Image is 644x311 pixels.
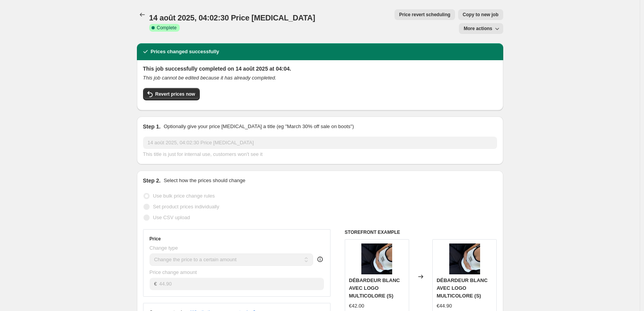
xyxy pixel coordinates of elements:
[464,25,492,32] span: More actions
[149,14,315,22] span: 14 août 2025, 04:02:30 Price [MEDICAL_DATA]
[399,12,450,18] span: Price revert scheduling
[159,278,324,290] input: 80.00
[157,25,177,31] span: Complete
[153,193,215,199] span: Use bulk price change rules
[459,23,503,34] button: More actions
[143,75,276,81] i: This job cannot be edited because it has already completed.
[394,9,455,20] button: Price revert scheduling
[463,12,499,18] span: Copy to new job
[137,9,148,20] button: Price change jobs
[150,236,161,242] h3: Price
[143,65,497,73] h2: This job successfully completed on 14 août 2025 at 04:04.
[164,177,245,184] p: Select how the prices should change
[143,137,497,149] input: 30% off holiday sale
[164,123,354,130] p: Optionally give your price [MEDICAL_DATA] a title (eg "March 30% off sale on boots")
[155,91,195,97] span: Revert prices now
[150,245,178,251] span: Change type
[349,302,364,310] div: €42.00
[153,215,190,220] span: Use CSV upload
[449,243,480,274] img: F94CC102-5D1F-4460-BB90-C39647B05AA8_80x.jpg
[153,204,219,210] span: Set product prices individually
[151,48,219,56] h2: Prices changed successfully
[437,277,487,299] span: DÉBARDEUR BLANC AVEC LOGO MULTICOLORE (S)
[143,177,161,184] h2: Step 2.
[316,255,324,263] div: help
[349,277,400,299] span: DÉBARDEUR BLANC AVEC LOGO MULTICOLORE (S)
[143,88,200,100] button: Revert prices now
[143,123,161,130] h2: Step 1.
[361,243,392,274] img: F94CC102-5D1F-4460-BB90-C39647B05AA8_80x.jpg
[458,9,503,20] button: Copy to new job
[154,281,157,287] span: €
[150,269,197,275] span: Price change amount
[143,151,263,157] span: This title is just for internal use, customers won't see it
[345,229,497,235] h6: STOREFRONT EXAMPLE
[437,302,452,310] div: €44.90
